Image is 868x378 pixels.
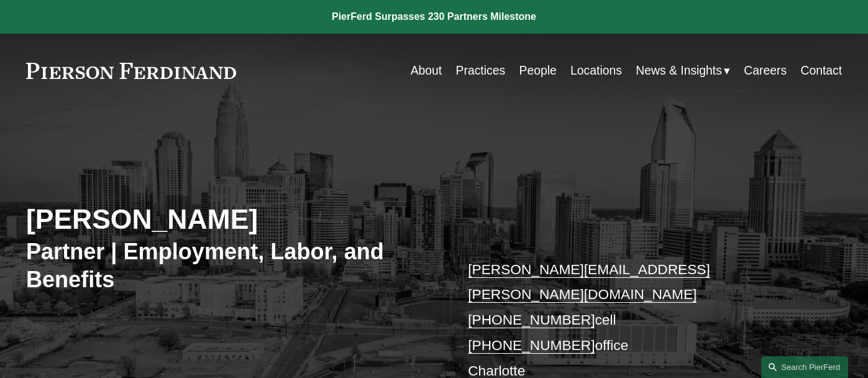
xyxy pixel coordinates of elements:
[570,58,622,83] a: Locations
[800,58,842,83] a: Contact
[26,238,434,293] h3: Partner | Employment, Labor, and Benefits
[636,60,722,81] span: News & Insights
[26,203,434,236] h2: [PERSON_NAME]
[636,58,730,83] a: folder dropdown
[468,311,595,328] a: [PHONE_NUMBER]
[468,261,710,303] a: [PERSON_NAME][EMAIL_ADDRESS][PERSON_NAME][DOMAIN_NAME]
[456,58,506,83] a: Practices
[761,356,848,378] a: Search this site
[519,58,557,83] a: People
[411,58,442,83] a: About
[468,337,595,353] a: [PHONE_NUMBER]
[744,58,787,83] a: Careers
